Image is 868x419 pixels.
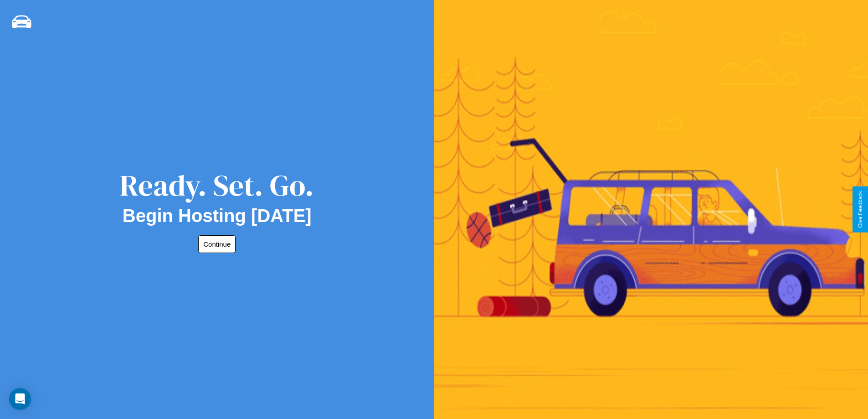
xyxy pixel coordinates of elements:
[857,191,863,228] div: Give Feedback
[123,206,312,226] h2: Begin Hosting [DATE]
[9,388,31,410] div: Open Intercom Messenger
[120,165,314,206] div: Ready. Set. Go.
[198,235,236,253] button: Continue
